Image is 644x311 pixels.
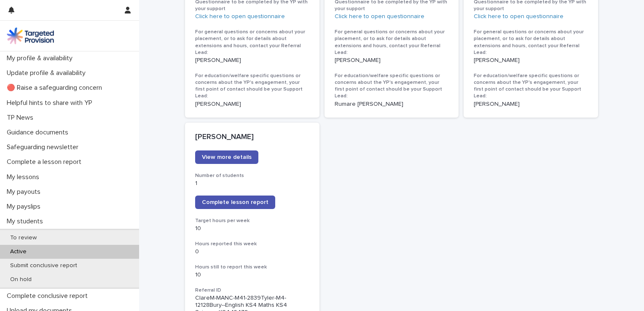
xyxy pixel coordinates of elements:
p: On hold [3,276,38,283]
p: [PERSON_NAME] [195,133,309,142]
p: To review [3,234,43,241]
img: M5nRWzHhSzIhMunXDL62 [7,27,54,44]
p: My lessons [3,173,46,181]
p: 0 [195,248,309,255]
p: 10 [195,225,309,232]
p: [PERSON_NAME] [474,57,588,64]
span: View more details [202,154,252,160]
a: Click here to open questionnaire [474,13,563,19]
h3: Referral ID [195,287,309,294]
p: Helpful hints to share with YP [3,99,99,107]
p: Complete conclusive report [3,292,94,300]
p: Guidance documents [3,129,75,137]
h3: Target hours per week [195,217,309,224]
p: 1 [195,180,309,187]
p: [PERSON_NAME] [195,57,309,64]
p: Submit conclusive report [3,262,84,269]
p: Active [3,248,33,255]
p: 10 [195,271,309,279]
h3: For education/welfare specific questions or concerns about the YP's engagement, your first point ... [195,72,309,100]
h3: For general questions or concerns about your placement, or to ask for details about extensions an... [474,29,588,56]
span: Complete lesson report [202,199,268,205]
a: Click here to open questionnaire [195,13,285,19]
p: Safeguarding newsletter [3,143,85,151]
h3: Hours still to report this week [195,264,309,271]
h3: For education/welfare specific questions or concerns about the YP's engagement, your first point ... [335,72,449,100]
h3: For general questions or concerns about your placement, or to ask for details about extensions an... [195,29,309,56]
p: Rumare [PERSON_NAME] [335,101,449,108]
h3: Hours reported this week [195,241,309,247]
a: Click here to open questionnaire [335,13,424,19]
p: [PERSON_NAME] [195,101,309,108]
h3: For general questions or concerns about your placement, or to ask for details about extensions an... [335,29,449,56]
p: My students [3,217,50,225]
p: TP News [3,114,40,122]
h3: Number of students [195,172,309,179]
p: [PERSON_NAME] [474,101,588,108]
p: [PERSON_NAME] [335,57,449,64]
p: Update profile & availability [3,69,92,77]
p: 🔴 Raise a safeguarding concern [3,84,109,92]
p: My payouts [3,188,47,196]
p: My profile & availability [3,54,79,62]
a: View more details [195,150,258,164]
p: Complete a lesson report [3,158,88,166]
p: My payslips [3,203,47,211]
h3: For education/welfare specific questions or concerns about the YP's engagement, your first point ... [474,72,588,100]
a: Complete lesson report [195,196,275,209]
